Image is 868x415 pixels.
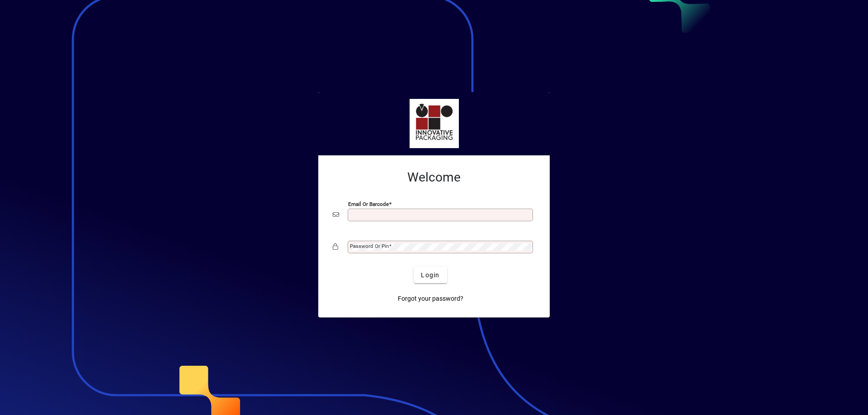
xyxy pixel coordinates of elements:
button: Login [414,267,447,283]
h2: Welcome [333,170,535,185]
span: Forgot your password? [398,294,463,303]
mat-label: Password or Pin [350,243,389,249]
mat-label: Email or Barcode [348,201,389,207]
a: Forgot your password? [394,290,467,307]
span: Login [421,270,439,280]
